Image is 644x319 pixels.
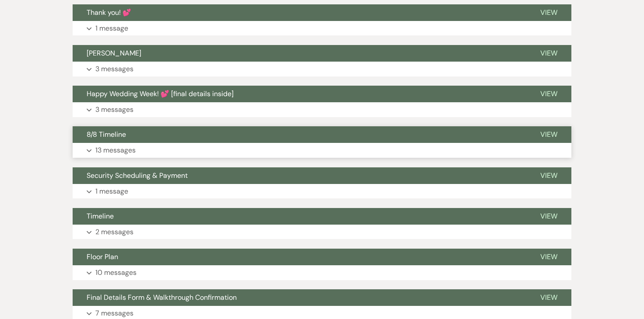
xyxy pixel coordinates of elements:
span: Thank you! 💕 [87,8,131,17]
button: 1 message [73,21,571,36]
button: 1 message [73,184,571,199]
button: 3 messages [73,62,571,76]
button: Timeline [73,208,526,225]
button: View [526,126,571,143]
button: [PERSON_NAME] [73,45,526,62]
p: 7 messages [95,308,133,319]
button: 2 messages [73,225,571,239]
button: View [526,86,571,102]
button: View [526,167,571,184]
p: 2 messages [95,226,133,238]
button: 10 messages [73,265,571,280]
span: View [540,212,557,221]
span: View [540,171,557,180]
span: View [540,293,557,302]
button: Security Scheduling & Payment [73,167,526,184]
button: View [526,45,571,62]
span: View [540,49,557,58]
button: 13 messages [73,143,571,158]
button: 8/8 Timeline [73,126,526,143]
p: 3 messages [95,63,133,75]
button: View [526,208,571,225]
button: View [526,4,571,21]
button: View [526,289,571,306]
p: 10 messages [95,267,136,278]
button: Thank you! 💕 [73,4,526,21]
span: 8/8 Timeline [87,130,126,139]
p: 3 messages [95,104,133,115]
p: 13 messages [95,145,136,156]
button: Floor Plan [73,249,526,265]
button: Happy Wedding Week! 💕 [final details inside] [73,86,526,102]
span: Security Scheduling & Payment [87,171,188,180]
button: Final Details Form & Walkthrough Confirmation [73,289,526,306]
span: Timeline [87,212,114,221]
p: 1 message [95,186,128,197]
span: View [540,252,557,261]
span: View [540,130,557,139]
span: View [540,8,557,17]
span: [PERSON_NAME] [87,49,141,58]
span: View [540,89,557,98]
button: 3 messages [73,102,571,117]
span: Final Details Form & Walkthrough Confirmation [87,293,237,302]
span: Floor Plan [87,252,118,261]
span: Happy Wedding Week! 💕 [final details inside] [87,89,234,98]
p: 1 message [95,23,128,34]
button: View [526,249,571,265]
